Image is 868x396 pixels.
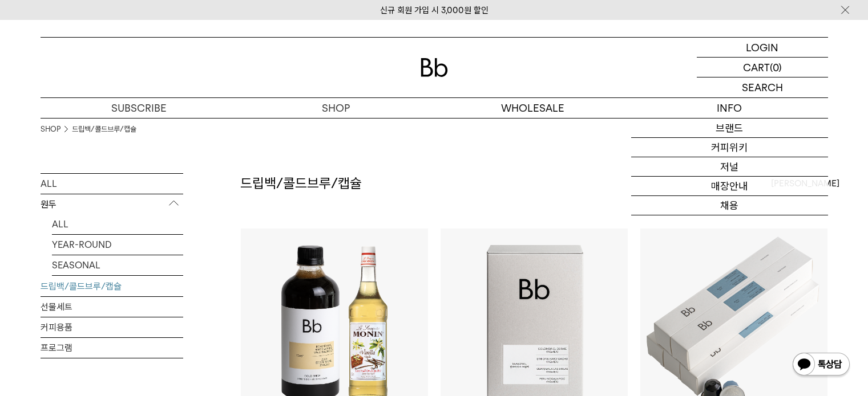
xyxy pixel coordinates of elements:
[631,119,828,138] a: 브랜드
[631,177,828,196] a: 매장안내
[631,138,828,157] a: 커피위키
[792,352,851,379] img: 카카오톡 채널 1:1 채팅 버튼
[41,276,183,296] a: 드립백/콜드브루/캡슐
[41,174,183,194] a: ALL
[41,98,237,118] a: SUBSCRIBE
[746,38,778,57] p: LOGIN
[41,297,183,317] a: 선물세트
[697,58,828,77] a: CART (0)
[742,77,783,97] p: SEARCH
[237,98,434,118] a: SHOP
[52,235,183,255] a: YEAR-ROUND
[52,214,183,234] a: ALL
[240,174,362,193] h2: 드립백/콜드브루/캡슐
[41,317,183,337] a: 커피용품
[697,38,828,58] a: LOGIN
[41,124,60,135] a: SHOP
[770,58,782,77] p: (0)
[72,124,136,135] a: 드립백/콜드브루/캡슐
[434,98,631,118] p: WHOLESALE
[380,5,488,15] a: 신규 회원 가입 시 3,000원 할인
[421,58,448,77] img: 로고
[41,194,183,215] p: 원두
[631,98,828,118] p: INFO
[631,157,828,177] a: 저널
[743,58,770,77] p: CART
[41,338,183,358] a: 프로그램
[631,196,828,215] a: 채용
[52,255,183,275] a: SEASONAL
